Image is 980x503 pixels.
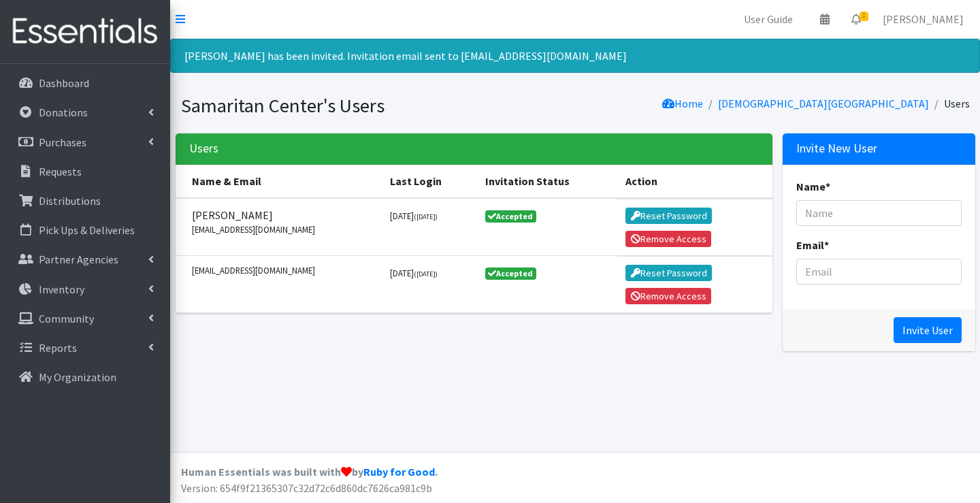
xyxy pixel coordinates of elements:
[860,12,868,21] span: 1
[189,142,218,156] h3: Users
[39,312,94,325] p: Community
[39,194,101,208] p: Distributions
[192,207,374,223] span: [PERSON_NAME]
[5,129,165,156] a: Purchases
[625,208,712,224] button: Reset Password
[796,237,829,253] label: Email
[5,216,165,244] a: Pick Ups & Deliveries
[363,465,435,478] a: Ruby for Good
[5,9,165,54] img: HumanEssentials
[625,265,712,281] button: Reset Password
[5,187,165,214] a: Distributions
[5,363,165,391] a: My Organization
[181,94,570,118] h1: Samaritan Center's Users
[39,223,135,237] p: Pick Ups & Deliveries
[617,165,772,198] th: Action
[390,210,438,221] small: [DATE]
[796,178,830,195] label: Name
[5,334,165,361] a: Reports
[796,142,877,156] h3: Invite New User
[796,259,962,285] input: Email
[414,270,438,278] small: ([DATE])
[39,370,116,384] p: My Organization
[5,276,165,303] a: Inventory
[796,200,962,226] input: Name
[625,288,711,304] button: Remove Access
[826,180,830,193] abbr: required
[5,246,165,273] a: Partner Agencies
[5,305,165,332] a: Community
[662,97,703,110] a: Home
[382,165,477,198] th: Last Login
[485,267,537,280] span: Accepted
[5,158,165,185] a: Requests
[39,135,86,149] p: Purchases
[5,69,165,97] a: Dashboard
[39,76,89,90] p: Dashboard
[929,94,970,114] li: Users
[390,267,438,278] small: [DATE]
[477,165,618,198] th: Invitation Status
[894,317,962,343] input: Invite User
[414,212,438,221] small: ([DATE])
[840,5,872,33] a: 1
[625,231,711,247] button: Remove Access
[872,5,975,33] a: [PERSON_NAME]
[192,264,374,277] small: [EMAIL_ADDRESS][DOMAIN_NAME]
[176,165,382,198] th: Name & Email
[39,253,118,266] p: Partner Agencies
[181,481,432,495] span: Version: 654f9f21365307c32d72c6d860dc7626ca981c9b
[39,341,77,355] p: Reports
[485,210,537,223] span: Accepted
[39,282,84,296] p: Inventory
[192,223,374,236] small: [EMAIL_ADDRESS][DOMAIN_NAME]
[170,39,980,73] div: [PERSON_NAME] has been invited. Invitation email sent to [EMAIL_ADDRESS][DOMAIN_NAME]
[39,106,88,119] p: Donations
[5,99,165,126] a: Donations
[824,238,829,252] abbr: required
[39,165,82,178] p: Requests
[733,5,804,33] a: User Guide
[718,97,929,110] a: [DEMOGRAPHIC_DATA][GEOGRAPHIC_DATA]
[181,465,438,478] strong: Human Essentials was built with by .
